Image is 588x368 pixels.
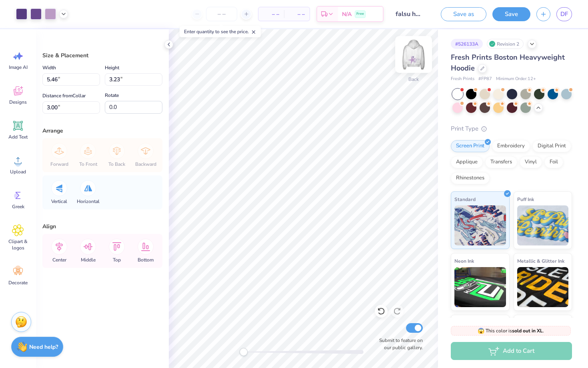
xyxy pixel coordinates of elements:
[263,10,279,18] span: – –
[105,63,119,72] label: Height
[451,156,483,168] div: Applique
[29,343,58,351] strong: Need help?
[81,257,96,263] span: Middle
[10,169,26,175] span: Upload
[9,99,27,105] span: Designs
[356,11,364,17] span: Free
[560,10,568,19] span: DF
[478,327,484,335] span: 😱
[342,10,352,18] span: N/A
[517,205,569,245] img: Puff Ink
[517,195,534,203] span: Puff Ink
[451,172,490,184] div: Rhinestones
[512,328,543,334] strong: sold out in XL
[51,198,67,205] span: Vertical
[113,257,121,263] span: Top
[454,205,506,245] img: Standard
[206,7,237,21] input: – –
[451,140,490,152] div: Screen Print
[42,91,86,101] label: Distance from Collar
[520,156,542,168] div: Vinyl
[12,203,24,210] span: Greek
[454,257,474,265] span: Neon Ink
[451,124,572,133] div: Print Type
[451,39,483,49] div: # 526133A
[487,39,524,49] div: Revision 2
[8,280,28,286] span: Decorate
[138,257,154,263] span: Bottom
[5,238,31,251] span: Clipart & logos
[441,7,486,21] button: Save as
[451,52,565,73] span: Fresh Prints Boston Heavyweight Hoodie
[42,222,162,231] div: Align
[492,140,530,152] div: Embroidery
[485,156,517,168] div: Transfers
[390,6,429,22] input: Untitled Design
[451,76,474,82] span: Fresh Prints
[398,38,430,70] img: Back
[532,140,571,152] div: Digital Print
[517,267,569,307] img: Metallic & Glitter Ink
[105,90,119,100] label: Rotate
[42,63,56,72] label: Width
[77,198,100,205] span: Horizontal
[240,348,248,356] div: Accessibility label
[52,257,66,263] span: Center
[408,76,419,83] div: Back
[478,327,544,334] span: This color is .
[492,7,530,21] button: Save
[9,64,28,70] span: Image AI
[8,134,28,140] span: Add Text
[375,337,423,351] label: Submit to feature on our public gallery.
[517,257,564,265] span: Metallic & Glitter Ink
[454,267,506,307] img: Neon Ink
[454,195,476,203] span: Standard
[478,76,492,82] span: # FP87
[42,127,162,135] div: Arrange
[180,26,261,37] div: Enter quantity to see the price.
[42,51,162,60] div: Size & Placement
[556,7,572,21] a: DF
[496,76,536,82] span: Minimum Order: 12 +
[289,10,305,18] span: – –
[544,156,563,168] div: Foil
